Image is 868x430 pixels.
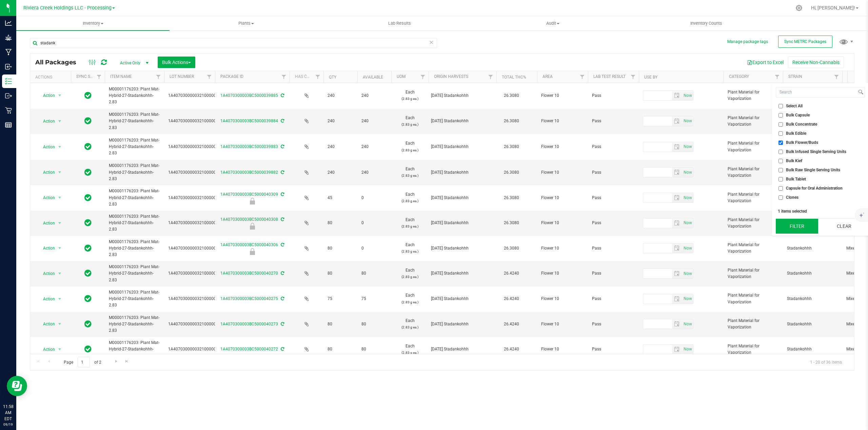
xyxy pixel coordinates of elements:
a: 1A4070300003BC5000040270 [220,271,278,276]
span: 1A4070300000321000001173 [168,92,225,99]
input: Bulk Raw Single Serving Units [778,168,783,172]
span: 80 [361,346,387,352]
span: 240 [361,169,387,176]
span: Flower 10 [541,220,584,226]
a: 1A4070300003BC5000040306 [220,242,278,247]
a: Item Name [110,74,132,79]
span: Plant Material for Vaporization [728,115,779,128]
span: Set Current date [682,168,693,177]
span: Bulk Kief [786,159,802,163]
span: 80 [361,270,387,277]
span: In Sync [84,168,92,177]
input: Bulk Capsule [778,113,783,117]
input: Bulk Flower/Buds [778,141,783,145]
input: Capsule for Oral Administration [778,186,783,191]
span: select [56,193,64,202]
span: Each [395,115,425,128]
a: Filter [485,71,496,83]
button: Manage package tags [727,39,768,45]
span: Pass [592,220,635,226]
span: M00001176203: Plant Mat-Hybrid-27-Stadankohhh-2.83 [109,239,160,258]
a: Category [729,74,749,79]
span: select [672,269,682,278]
span: Riviera Creek Holdings LLC - Processing [23,5,112,11]
span: Bulk Actions [162,60,191,65]
a: 1A4070300003BC5000039883 [220,144,278,149]
span: M00001176203: Plant Mat-Hybrid-27-Stadankohhh-2.83 [109,213,160,233]
a: 1A4070300003BC5000040308 [220,217,278,222]
span: select [56,345,64,354]
span: Action [37,243,55,253]
span: select [672,91,682,100]
span: 240 [328,144,353,150]
inline-svg: Grow [5,34,12,41]
span: M00001176203: Plant Mat-Hybrid-27-Stadankohhh-2.83 [109,163,160,182]
span: Action [37,116,55,126]
inline-svg: Outbound [5,92,12,99]
span: Each [395,343,425,356]
span: Flower 10 [541,118,584,124]
span: select [56,269,64,278]
p: (2.83 g ea.) [395,121,425,128]
span: 75 [361,296,387,302]
span: Flower 10 [541,169,584,176]
div: Value 1: 2025-06-30 Stadankohhh [431,144,494,150]
span: Pass [592,195,635,201]
span: select [682,116,693,126]
span: Set Current date [682,294,693,304]
span: select [682,218,693,228]
span: Bulk Flower/Buds [786,141,818,145]
span: Flower 10 [541,296,584,302]
span: Plant Material for Vaporization [728,292,779,305]
span: Hi, [PERSON_NAME]! [811,5,855,10]
inline-svg: Reports [5,122,12,128]
span: select [672,142,682,152]
span: select [56,294,64,304]
a: 1A4070300003BC5000039882 [220,170,278,175]
input: Bulk Infused Single Serving Units [778,150,783,154]
span: select [672,319,682,329]
inline-svg: Inbound [5,63,12,70]
span: select [682,319,693,329]
inline-svg: Retail [5,107,12,114]
span: 0 [361,245,387,252]
span: In Sync [84,319,92,329]
span: Flower 10 [541,195,584,201]
a: Filter [153,71,164,83]
span: Sync from Compliance System [280,93,284,98]
span: 26.4240 [500,268,522,278]
span: 240 [361,118,387,124]
a: Filter [312,71,323,83]
span: Set Current date [682,91,693,101]
span: 26.4240 [500,294,522,304]
span: M00001176203: Plant Mat-Hybrid-27-Stadankohhh-2.83 [109,340,160,359]
span: 0 [361,220,387,226]
a: Inventory Counts [630,16,783,30]
span: Each [395,318,425,330]
span: Sync from Compliance System [280,144,284,149]
span: Stadankohhh [787,321,838,327]
span: In Sync [84,193,92,202]
a: Qty [329,75,336,80]
div: 1 items selected [778,209,863,214]
span: In Sync [84,142,92,151]
span: Stadankohhh [787,296,838,302]
a: Plants [170,16,323,30]
a: Available [363,75,383,80]
a: Lab Test Result [593,74,626,79]
a: Use By [644,75,657,80]
span: Plant Material for Vaporization [728,343,779,356]
a: 1A4070300003BC5000040273 [220,322,278,326]
span: Audit [476,20,629,26]
span: Action [37,91,55,100]
a: Area [542,74,553,79]
span: In Sync [84,116,92,126]
inline-svg: Manufacturing [5,49,12,56]
p: (2.83 g ea.) [395,95,425,102]
span: 26.3080 [500,168,522,177]
a: Audit [476,16,629,30]
input: Select All [778,104,783,108]
span: Pass [592,169,635,176]
span: Each [395,166,425,179]
a: Lab Results [323,16,476,30]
